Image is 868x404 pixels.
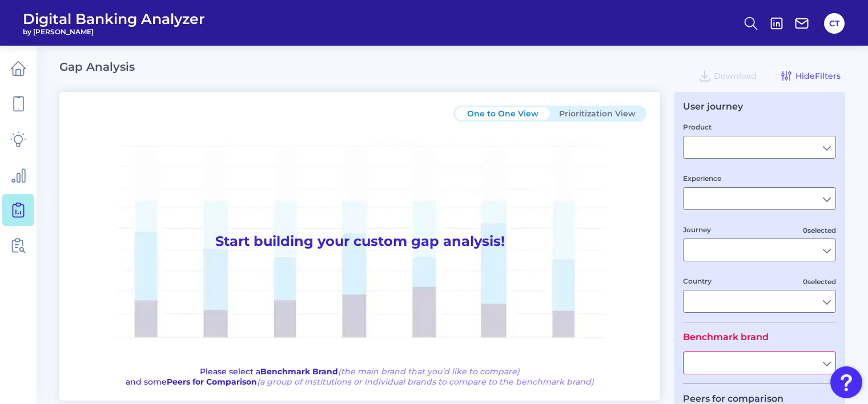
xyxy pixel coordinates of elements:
span: Digital Banking Analyzer [23,10,205,27]
span: (a group of institutions or individual brands to compare to the benchmark brand) [257,377,594,387]
h1: Start building your custom gap analysis! [73,122,646,362]
p: Please select a and some [126,366,594,387]
h2: Gap Analysis [59,60,135,74]
b: Benchmark Brand [260,366,338,377]
label: Experience [683,174,721,183]
button: Open Resource Center [830,366,862,398]
button: One to One View [455,107,550,120]
legend: Benchmark brand [683,332,769,342]
span: by [PERSON_NAME] [23,27,205,36]
button: HideFilters [775,67,845,85]
button: Download [693,67,761,85]
button: Prioritization View [550,107,645,120]
span: Download [714,71,757,81]
button: CT [824,13,845,34]
legend: Peers for comparison [683,393,783,404]
span: (the main brand that you’d like to compare) [338,366,520,377]
b: Peers for Comparison [167,377,257,387]
div: User journey [683,101,743,112]
label: Country [683,277,712,285]
label: Journey [683,225,711,234]
label: Product [683,123,712,131]
span: Hide Filters [795,71,841,81]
